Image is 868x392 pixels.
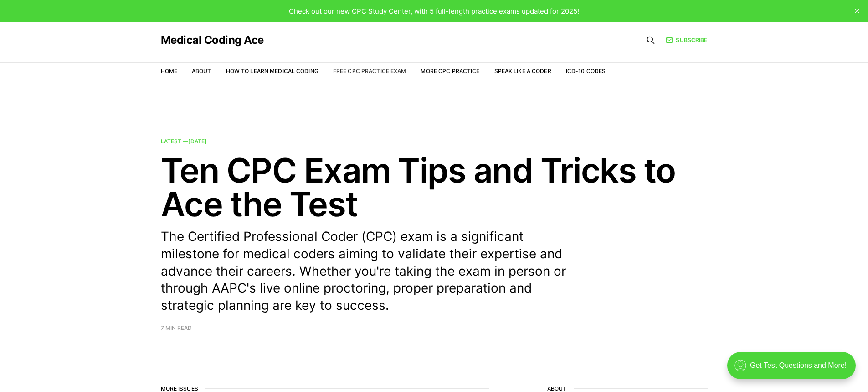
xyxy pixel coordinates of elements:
a: Free CPC Practice Exam [333,68,406,74]
span: 7 min read [161,325,192,331]
span: Latest — [161,138,207,145]
p: The Certified Professional Coder (CPC) exam is a significant milestone for medical coders aiming ... [161,228,580,314]
button: close [850,4,864,18]
h2: Ten CPC Exam Tips and Tricks to Ace the Test [161,153,708,221]
h2: More issues [161,386,489,392]
a: About [192,68,211,74]
iframe: portal-trigger [719,347,868,392]
a: Latest —[DATE] Ten CPC Exam Tips and Tricks to Ace the Test The Certified Professional Coder (CPC... [161,139,708,331]
a: More CPC Practice [421,68,479,74]
span: Check out our new CPC Study Center, with 5 full-length practice exams updated for 2025! [289,7,579,16]
time: [DATE] [188,138,207,145]
a: Home [161,68,177,74]
a: Subscribe [666,36,707,44]
a: How to Learn Medical Coding [226,68,318,74]
a: Speak Like a Coder [494,68,551,74]
a: Medical Coding Ace [161,35,264,46]
h2: About [547,386,708,392]
a: ICD-10 Codes [566,68,606,74]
